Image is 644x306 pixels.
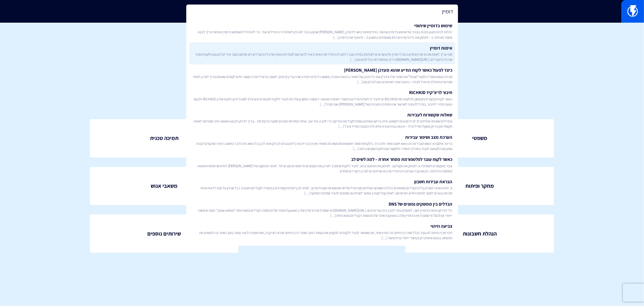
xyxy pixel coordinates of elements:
input: חיפוש מהיר... [186,5,458,18]
a: שימוש בדומיין שיתופייכולות להיות מגוון סיבות בצורך של שימוש בדומיין שיתופי, החל מחוסר גישה לדומיי... [189,20,455,42]
a: משאבי אנוש [90,167,239,205]
span: הנהלת חשבונות [463,230,497,238]
span: עובר מווקומרס לשופיפיי א. למחוק את הקטלוגב. למחוק את האינטגרציהג. להגיד ללקוח שיצטרך לעדכן את הקו... [192,163,453,174]
a: הבדלים בין ממשקים נפוצים של DNSכלי לבדיקה איפה הדומיין יושב, לפעמים עוזר להבין ככה עוד פרטים: [UR... [189,198,455,221]
a: משפטי [405,119,554,158]
a: הבראת עבירות חשבוןא. לוודא שיש דימארק וכל הרקורדים מאומתים כהלכה ושאנחנו שולחים מפרופיל שליחה שתו... [189,176,455,198]
span: משאבי אנוש [151,182,178,190]
span: א. לוודא שיש דימארק וכל הרקורדים מאומתים כהלכה ושאנחנו שולחים מפרופיל שליחה שתואם את שם הדומייןב.... [192,185,453,196]
a: אימות דומייןמתי צריך לאמת את הדומיין מחדש 1 מכל דומיין חדש שרוצים לשלוח2 במידה ועברו לחברת ניהול ... [189,42,455,65]
span: מתי צריך לאמת את הדומיין מחדש 1 מכל דומיין חדש שרוצים לשלוח2 במידה ועברו לחברת ניהול דומיין אחרת ... [192,52,453,62]
span: יכולות להיות מגוון סיבות בצורך של שימוש בדומיין שיתופי, החל מחוסר גישה לדומיין, [PERSON_NAME] שנפ... [192,29,453,40]
a: הנהלת חשבונות [405,214,554,253]
span: כאשר לקוח מבקש להתממשק לפלטפורמת RICHKID יש להגיד לו לשלוח מייל עם מספר רשימת התפוצה + מספר החשבו... [192,96,453,107]
span: אימיילים שאנחנו שולחים לג’ימייל מגיעים לספאם. איזה בדיקה עשיתם נשמח לקבל את הבדיקה כדי להבין יותר... [192,119,453,129]
span: שירותים נוספים [147,230,181,238]
a: הערכת מצב ושיפור עבירותבדיוור אלקטרוני נושא העבירות הינו נושא חשוב מאוד ולא ברור, הלקוחות מאוד חו... [189,132,455,154]
a: תמיכה טכנית [90,119,239,158]
span: תמיכה טכנית [150,134,178,142]
a: כאשר לקוח עובר לפלטפורמת מסחר אחרת – למה לשים לבעובר מווקומרס לשופיפיי א. למחוק את הקטלוגב. למחוק... [189,154,455,176]
a: מחקר ופיתוח [405,167,554,205]
a: כיצד לפעול כאשר לקוח הודיע שהוא מעדכן [PERSON_NAME]מה זה בעצם אומר? הלקוח “שכפל” את האתר שלו והדב... [189,64,455,87]
span: כלי לבדיקה איפה הדומיין יושב, לפעמים עוזר להבין ככה עוד פרטים: [URL][DOMAIN_NAME] מי שמנהל את הדו... [192,208,453,218]
p: צוות פלאשי היקר , כאן תוכלו למצוא נהלים ותשובות לכל תפקיד בארגון שלנו שיעזרו לכם להצליח. [9,50,635,60]
span: מחקר ופיתוח [466,182,494,190]
a: שירותים נוספים [90,214,239,253]
span: בדיוור אלקטרוני נושא העבירות הינו נושא חשוב מאוד ולא ברור, הלקוחות מאוד חוששים מהנושא הזה מאחר וא... [192,141,453,151]
span: משפטי [472,134,487,142]
a: שאלות שקשורות לעבירותאימיילים שאנחנו שולחים לג’ימייל מגיעים לספאם. איזה בדיקה עשיתם נשמח לקבל את ... [189,109,455,132]
span: מה זה בעצם אומר? הלקוח “שכפל” את האתר שלו והדביק את כל התוכן של האתר בכתובת אחרת, משמע כל פרטי המ... [192,74,453,84]
a: צביעה וזיהויזיהוי מדף נחיתה לא עובד בגלל שזה דף נחיתה זה דומיין אחר, מה שאפשר להגיד ללקוח זה להקפ... [189,220,455,243]
a: חיבור לריצ’קיד RICHKIDכאשר לקוח מבקש להתממשק לפלטפורמת RICHKID יש להגיד לו לשלוח מייל עם מספר רשי... [189,87,455,109]
span: זיהוי מדף נחיתה לא עובד בגלל שזה דף נחיתה זה דומיין אחר, מה שאפשר להגיד ללקוח זה להקפיץ את העמוד ... [192,230,453,240]
h1: מנהל ידע ארגוני [9,32,635,44]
